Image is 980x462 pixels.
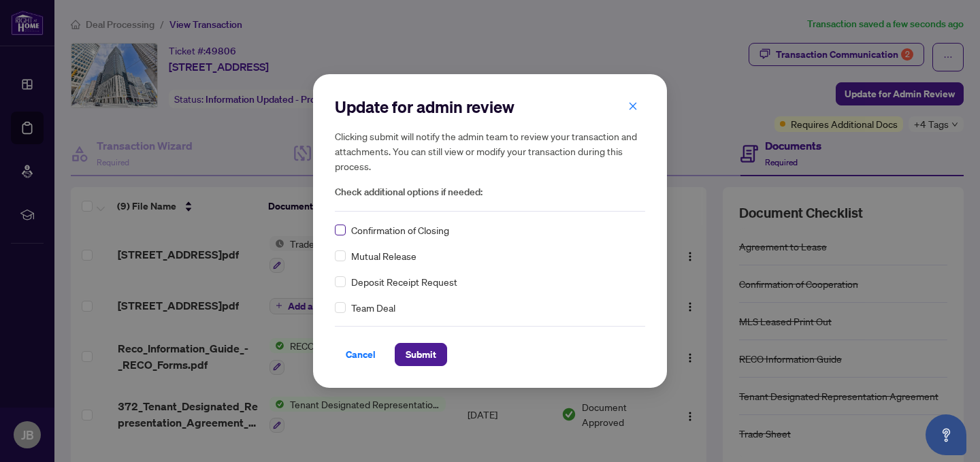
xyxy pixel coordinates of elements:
span: Deposit Receipt Request [351,274,457,289]
span: Team Deal [351,300,395,315]
span: Submit [406,344,436,365]
span: Mutual Release [351,248,416,263]
h5: Clicking submit will notify the admin team to review your transaction and attachments. You can st... [335,129,645,174]
button: Cancel [335,343,387,366]
h2: Update for admin review [335,96,645,118]
button: Submit [395,343,447,366]
span: Cancel [346,344,376,365]
span: Confirmation of Closing [351,222,449,237]
button: Open asap [926,414,966,455]
span: Check additional options if needed: [335,184,645,200]
span: close [628,101,638,111]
